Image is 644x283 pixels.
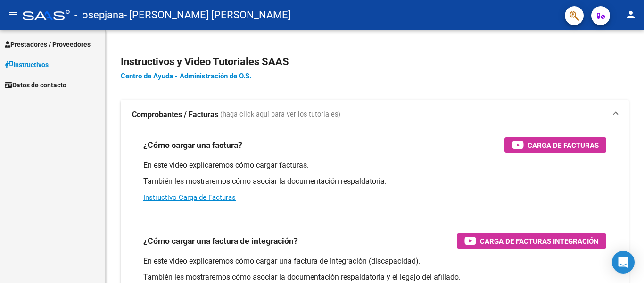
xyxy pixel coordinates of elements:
p: En este video explicaremos cómo cargar facturas. [143,160,606,171]
p: También les mostraremos cómo asociar la documentación respaldatoria y el legajo del afiliado. [143,272,606,283]
div: Open Intercom Messenger [612,251,635,274]
span: Carga de Facturas [528,139,599,151]
span: - [PERSON_NAME] [PERSON_NAME] [124,5,291,26]
span: (haga click aquí para ver los tutoriales) [220,110,340,120]
h3: ¿Cómo cargar una factura de integración? [143,234,298,248]
p: También les mostraremos cómo asociar la documentación respaldatoria. [143,176,606,187]
span: Instructivos [5,60,49,70]
strong: Comprobantes / Facturas [132,110,218,120]
span: Datos de contacto [5,80,66,90]
h2: Instructivos y Video Tutoriales SAAS [121,53,629,71]
p: En este video explicaremos cómo cargar una factura de integración (discapacidad). [143,256,606,266]
a: Centro de Ayuda - Administración de O.S. [121,72,251,80]
button: Carga de Facturas [504,137,606,153]
span: Prestadores / Proveedores [5,39,91,50]
button: Carga de Facturas Integración [457,233,606,249]
span: Carga de Facturas Integración [480,235,599,247]
a: Instructivo Carga de Facturas [143,193,236,202]
h3: ¿Cómo cargar una factura? [143,138,242,152]
mat-icon: menu [8,9,19,20]
span: - osepjana [74,5,124,26]
mat-expansion-panel-header: Comprobantes / Facturas (haga click aquí para ver los tutoriales) [121,100,629,130]
mat-icon: person [625,9,636,20]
